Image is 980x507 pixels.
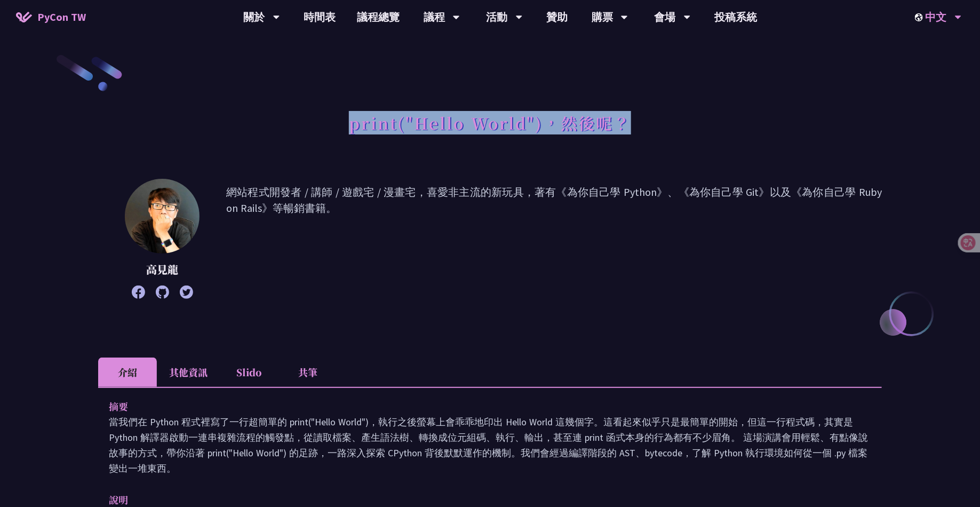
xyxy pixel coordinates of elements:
p: 當我們在 Python 程式裡寫了一行超簡單的 print("Hello World")，執行之後螢幕上會乖乖地印出 Hello World 這幾個字。這看起來似乎只是最簡單的開始，但這一行程式... [109,414,871,476]
img: 高見龍 [125,179,200,253]
img: Home icon of PyCon TW 2025 [16,12,32,22]
p: 高見龍 [125,262,200,278]
p: 摘要 [109,399,850,414]
li: Slido [220,358,278,387]
span: PyCon TW [37,9,86,25]
p: 網站程式開發者 / 講師 / 遊戲宅 / 漫畫宅，喜愛非主流的新玩具，著有《為你自己學 Python》、《為你自己學 Git》以及《為你自己學 Ruby on Rails》等暢銷書籍。 [226,184,882,294]
li: 其他資訊 [157,358,220,387]
a: PyCon TW [5,4,97,30]
li: 介紹 [98,358,157,387]
img: Locale Icon [915,13,926,21]
li: 共筆 [278,358,337,387]
h1: print("Hello World")，然後呢？ [349,107,631,139]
